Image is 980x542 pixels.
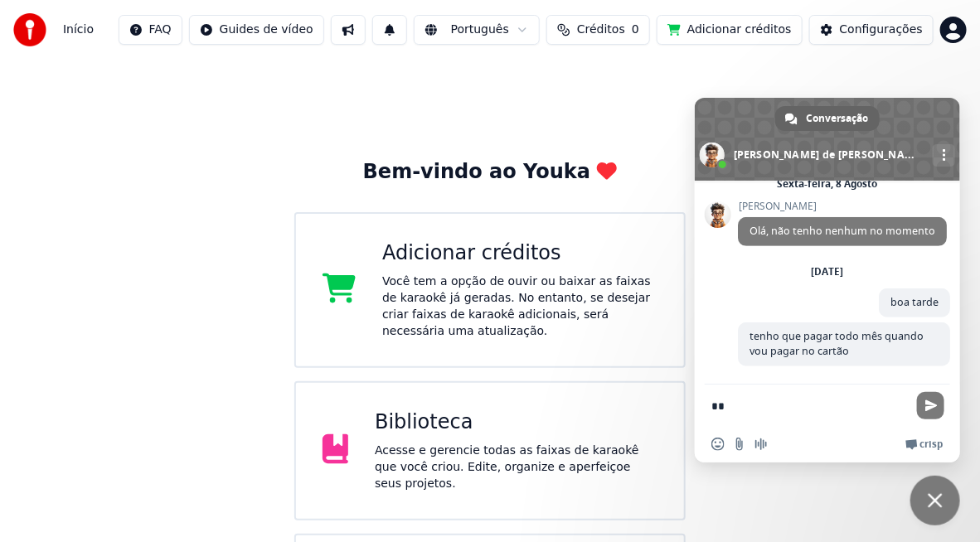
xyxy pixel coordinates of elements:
span: Olá, não tenho nenhum no momento [750,224,935,238]
button: Créditos0 [546,15,650,45]
div: Você tem a opção de ouvir ou baixar as faixas de karaokê já geradas. No entanto, se desejar criar... [382,273,657,340]
div: Configurações [840,22,923,38]
span: tenho que pagar todo mês quando vou pagar no cartão [750,329,924,358]
button: Adicionar créditos [657,15,803,45]
span: Créditos [577,22,625,38]
div: Adicionar créditos [382,240,657,267]
a: Crisp [905,438,944,451]
button: FAQ [119,15,182,45]
nav: breadcrumb [63,22,94,38]
textarea: Escreva sua mensagem... [711,385,910,426]
div: Sexta-feira, 8 Agosto [778,179,878,189]
div: Biblioteca [375,409,657,436]
span: Mensagem de áudio [754,438,768,451]
span: Início [63,22,94,38]
span: Enviar um arquivo [733,438,746,451]
button: Guides de vídeo [189,15,324,45]
img: youka [13,13,46,46]
span: Conversação [806,106,868,131]
div: [DATE] [812,267,844,277]
span: Inserir um emoticon [711,438,725,451]
div: Acesse e gerencie todas as faixas de karaokê que você criou. Edite, organize e aperfeiçoe seus pr... [375,443,657,492]
button: Configurações [809,15,934,45]
a: Bate-papo [910,476,960,525]
a: Conversação [775,106,880,131]
span: 0 [632,22,639,38]
span: Crisp [919,438,944,451]
span: Enviar [917,392,944,419]
span: boa tarde [890,295,939,309]
span: [PERSON_NAME] [738,201,947,212]
div: Bem-vindo ao Youka [363,159,617,186]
